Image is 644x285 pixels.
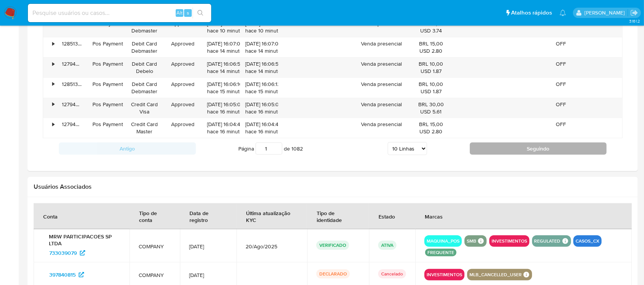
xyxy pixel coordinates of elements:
[176,9,183,16] span: Alt
[28,8,211,18] input: Pesquise usuários ou casos...
[584,9,628,16] p: weverton.gomes@mercadopago.com.br
[34,183,632,191] h2: Usuários Associados
[511,9,552,17] span: Atalhos rápidos
[560,10,566,16] a: Notificações
[629,18,640,24] span: 3.161.2
[630,9,638,17] a: Sair
[187,9,189,16] span: s
[193,8,208,18] button: search-icon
